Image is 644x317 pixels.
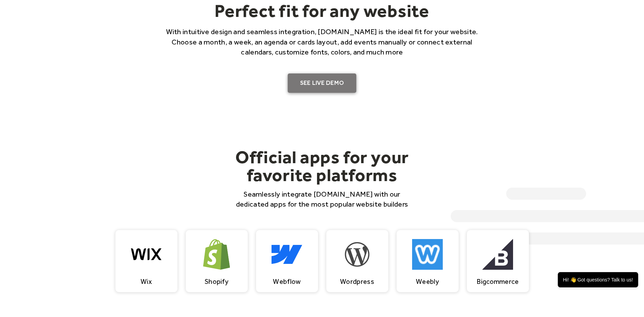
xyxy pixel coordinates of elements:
div: Wordpress [340,277,374,286]
a: Shopify [186,230,248,292]
div: Shopify [205,277,228,286]
a: Webflow [256,230,318,292]
a: Wordpress [326,230,388,292]
a: Bigcommerce [467,230,529,292]
div: Weebly [416,277,439,286]
p: With intuitive design and seamless integration, [DOMAIN_NAME] is the ideal fit for your website. ... [157,27,488,57]
div: Webflow [273,277,300,286]
p: Seamlessly integrate [DOMAIN_NAME] with our dedicated apps for the most popular website builders [228,189,416,209]
a: SEE LIVE DEMO [288,73,357,93]
div: Bigcommerce [477,277,519,286]
div: Wix [141,277,152,286]
a: Wix [115,230,177,292]
h2: Official apps for your favorite platforms [228,148,416,184]
a: Weebly [397,230,459,292]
